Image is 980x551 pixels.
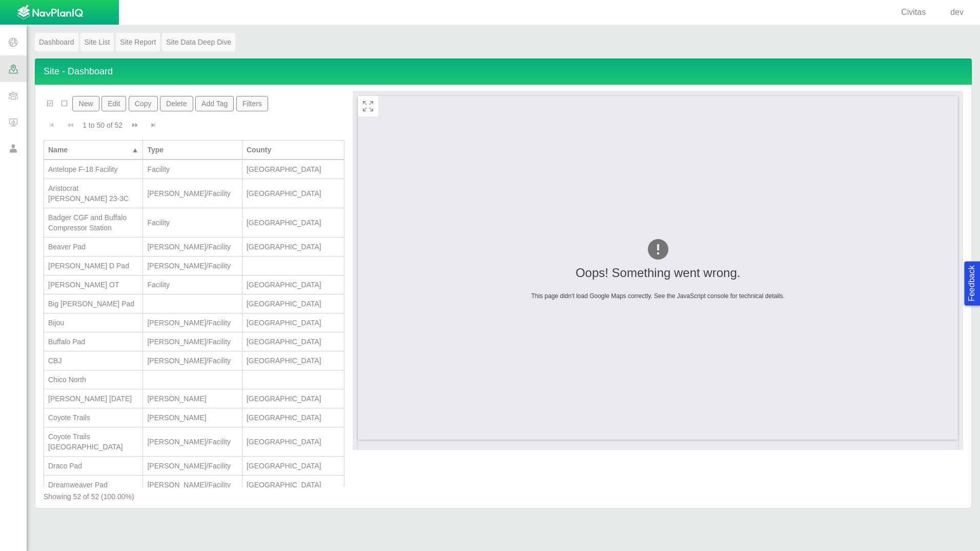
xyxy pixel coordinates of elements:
[147,461,237,471] div: [PERSON_NAME]/Facility
[44,140,143,160] th: Name
[44,427,143,457] td: Coyote Trails West Pad
[48,145,129,155] div: Name
[147,480,237,490] div: [PERSON_NAME]/Facility
[44,275,143,294] td: Bennett OT
[247,299,340,309] div: [GEOGRAPHIC_DATA]
[127,115,143,135] button: Go to next page
[48,183,138,204] div: Aristocrat [PERSON_NAME] 23-3C
[44,332,143,351] td: Buffalo Pad
[48,393,138,404] div: [PERSON_NAME] [DATE]
[44,160,143,179] td: Antelope F-18 Facility
[145,115,161,135] button: Go to last page
[48,412,138,423] div: Coyote Trails
[938,7,968,18] div: dev
[901,8,926,16] span: Civitas
[147,145,237,155] div: Type
[247,188,340,199] div: [GEOGRAPHIC_DATA]
[143,332,242,351] td: Wells/Facility
[242,160,344,179] td: Weld County
[44,408,143,427] td: Coyote Trails
[242,332,344,351] td: Arapahoe County
[44,238,143,257] td: Beaver Pad
[143,389,242,408] td: Wells
[48,461,138,471] div: Draco Pad
[44,389,143,408] td: Costigan 8-6-20
[247,412,340,423] div: [GEOGRAPHIC_DATA]
[132,146,139,154] span: ▲
[242,275,344,294] td: Adams County
[247,337,340,347] div: [GEOGRAPHIC_DATA]
[143,208,242,238] td: Facility
[116,33,160,51] a: Site Report
[236,96,269,111] button: Filters
[143,275,242,294] td: Facility
[48,356,138,366] div: CBJ
[147,261,237,271] div: [PERSON_NAME]/Facility
[147,218,237,228] div: Facility
[143,427,242,457] td: Wells/Facility
[242,476,344,495] td: Weld County
[147,356,237,366] div: [PERSON_NAME]/Facility
[195,96,234,111] button: Add Tag
[143,476,242,495] td: Wells/Facility
[143,238,242,257] td: Wells/Facility
[247,480,340,490] div: [GEOGRAPHIC_DATA]
[72,96,99,111] button: New
[242,389,344,408] td: Weld County
[35,58,972,85] h4: Site - Dashboard
[147,393,237,404] div: [PERSON_NAME]
[242,294,344,313] td: Adams County
[242,351,344,370] td: Weld County
[48,212,138,233] div: Badger CGF and Buffalo Compressor Station
[44,313,143,332] td: Bijou
[242,408,344,427] td: Weld County
[143,408,242,427] td: Wells
[247,164,340,174] div: [GEOGRAPHIC_DATA]
[44,476,143,495] td: Dreamweaver Pad
[44,179,143,208] td: Aristocrat Angus 23-3C
[242,140,344,160] th: County
[44,257,143,275] td: Bennett D Pad
[147,337,237,347] div: [PERSON_NAME]/Facility
[147,437,237,447] div: [PERSON_NAME]/Facility
[143,140,242,160] th: Type
[247,280,340,290] div: [GEOGRAPHIC_DATA]
[143,179,242,208] td: Wells/Facility
[247,318,340,328] div: [GEOGRAPHIC_DATA]
[147,318,237,328] div: [PERSON_NAME]/Facility
[48,480,138,490] div: Dreamweaver Pad
[101,96,127,111] button: Edit
[143,351,242,370] td: Wells/Facility
[44,457,143,476] td: Draco Pad
[964,261,980,305] button: Feedback
[48,318,138,328] div: Bijou
[247,242,340,252] div: [GEOGRAPHIC_DATA]
[242,457,344,476] td: Weld County
[48,261,138,271] div: [PERSON_NAME] D Pad
[147,412,237,423] div: [PERSON_NAME]
[129,96,158,111] button: Copy
[44,208,143,238] td: Badger CGF and Buffalo Compressor Station
[242,238,344,257] td: Arapahoe County
[242,179,344,208] td: Weld County
[143,457,242,476] td: Wells/Facility
[48,431,138,452] div: Coyote Trails [GEOGRAPHIC_DATA]
[242,313,344,332] td: Adams County
[78,120,127,134] div: 1 to 50 of 52
[950,8,964,16] span: dev
[48,164,138,174] div: Antelope F-18 Facility
[160,96,193,111] button: Delete
[44,294,143,313] td: Big Sandy Pad
[44,115,344,135] div: Pagination
[48,337,138,347] div: Buffalo Pad
[44,351,143,370] td: CBJ
[143,313,242,332] td: Wells/Facility
[247,437,340,447] div: [GEOGRAPHIC_DATA]
[247,218,340,228] div: [GEOGRAPHIC_DATA]
[143,160,242,179] td: Facility
[17,5,83,21] img: UrbanGroupSolutionsTheme$USG_Images$logo.png
[247,145,340,155] div: County
[48,375,138,385] div: Chico North
[242,427,344,457] td: Weld County
[147,188,237,199] div: [PERSON_NAME]/Facility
